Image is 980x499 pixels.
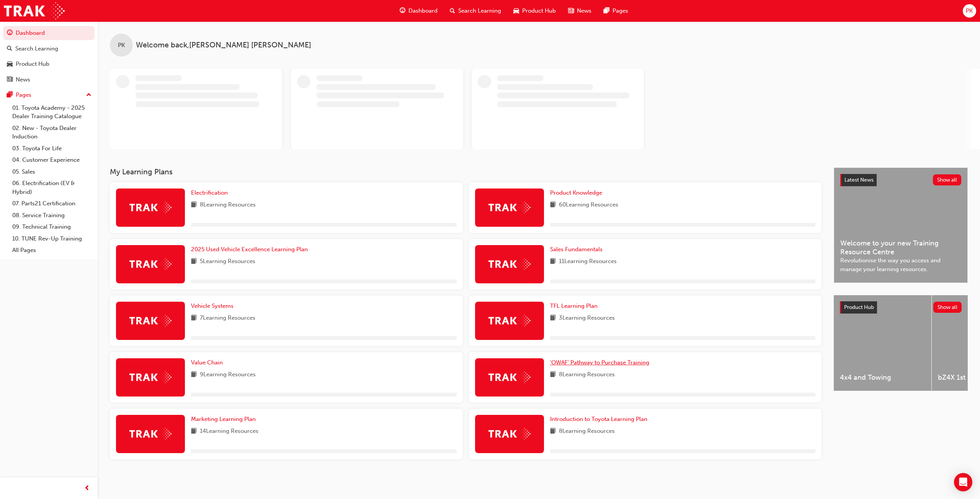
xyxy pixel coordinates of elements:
[191,200,197,210] span: book-icon
[3,42,95,56] a: Search Learning
[191,314,197,323] span: book-icon
[550,415,650,424] a: Introduction to Toyota Learning Plan
[129,258,171,270] img: Trak
[3,73,95,87] a: News
[191,415,259,424] a: Marketing Learning Plan
[550,359,649,366] span: 'OWAF' Pathway to Purchase Training
[86,90,91,100] span: up-icon
[3,24,95,88] button: DashboardSearch LearningProduct HubNews
[550,416,647,423] span: Introduction to Toyota Learning Plan
[450,6,455,16] span: search-icon
[559,200,618,210] span: 60 Learning Resources
[200,200,256,210] span: 8 Learning Resources
[840,256,961,273] span: Revolutionise the way you access and manage your learning resources.
[3,88,95,102] button: Pages
[9,221,95,233] a: 09. Technical Training
[200,257,255,267] span: 5 Learning Resources
[3,26,95,40] a: Dashboard
[408,7,438,15] span: Dashboard
[550,302,601,310] a: TFL Learning Plan
[191,370,197,380] span: book-icon
[191,302,234,309] span: Vehicle Systems
[16,75,30,84] div: News
[7,46,12,52] span: search-icon
[444,3,507,19] a: search-iconSearch Learning
[191,358,226,367] a: Value Chain
[129,202,171,213] img: Trak
[191,189,231,197] a: Electrification
[840,373,925,382] span: 4x4 and Towing
[488,315,531,327] img: Trak
[612,7,628,15] span: Pages
[9,154,95,166] a: 04. Customer Experience
[550,189,605,197] a: Product Knowledge
[559,314,615,323] span: 3 Learning Resources
[110,167,822,176] h3: My Learning Plans
[458,7,501,15] span: Search Learning
[550,257,556,267] span: book-icon
[9,177,95,198] a: 06. Electrification (EV & Hybrid)
[834,167,968,283] a: Latest NewsShow allWelcome to your new Training Resource CentreRevolutionise the way you access a...
[3,57,95,71] a: Product Hub
[834,295,931,391] a: 4x4 and Towing
[191,245,311,254] a: 2025 Used Vehicle Excellence Learning Plan
[136,41,311,50] span: Welcome back , [PERSON_NAME] [PERSON_NAME]
[522,7,556,15] span: Product Hub
[550,200,556,210] span: book-icon
[840,239,961,256] span: Welcome to your new Training Resource Centre
[840,301,962,314] a: Product HubShow all
[7,61,13,68] span: car-icon
[191,302,237,310] a: Vehicle Systems
[200,427,258,436] span: 14 Learning Resources
[9,122,95,143] a: 02. New - Toyota Dealer Induction
[559,427,615,436] span: 8 Learning Resources
[191,416,256,423] span: Marketing Learning Plan
[200,370,256,380] span: 9 Learning Resources
[129,371,171,383] img: Trak
[488,258,531,270] img: Trak
[550,358,652,367] a: 'OWAF' Pathway to Purchase Training
[129,428,171,440] img: Trak
[9,198,95,210] a: 07. Parts21 Certification
[9,166,95,178] a: 05. Sales
[191,359,223,366] span: Value Chain
[9,102,95,122] a: 01. Toyota Academy - 2025 Dealer Training Catalogue
[7,92,13,99] span: pages-icon
[550,427,556,436] span: book-icon
[7,30,13,37] span: guage-icon
[191,246,308,253] span: 2025 Used Vehicle Excellence Learning Plan
[9,244,95,256] a: All Pages
[954,473,972,491] div: Open Intercom Messenger
[844,304,874,310] span: Product Hub
[577,7,591,15] span: News
[191,427,197,436] span: book-icon
[191,189,228,196] span: Electrification
[84,484,90,493] span: prev-icon
[9,233,95,245] a: 10. TUNE Rev-Up Training
[840,174,961,186] a: Latest NewsShow all
[488,202,531,213] img: Trak
[488,428,531,440] img: Trak
[4,2,65,20] img: Trak
[9,210,95,221] a: 08. Service Training
[604,6,609,16] span: pages-icon
[9,143,95,154] a: 03. Toyota For Life
[507,3,562,19] a: car-iconProduct Hub
[963,4,976,18] button: PK
[400,6,405,16] span: guage-icon
[16,60,49,68] div: Product Hub
[966,7,973,15] span: PK
[16,91,31,99] div: Pages
[15,44,58,53] div: Search Learning
[550,302,598,309] span: TFL Learning Plan
[488,371,531,383] img: Trak
[129,315,171,327] img: Trak
[844,177,874,183] span: Latest News
[598,3,634,19] a: pages-iconPages
[568,6,574,16] span: news-icon
[559,257,617,267] span: 11 Learning Resources
[550,245,606,254] a: Sales Fundamentals
[933,302,962,313] button: Show all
